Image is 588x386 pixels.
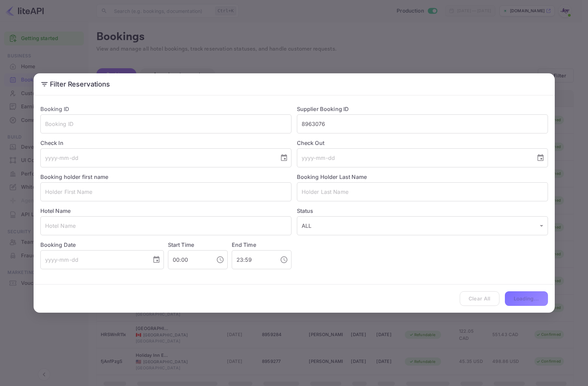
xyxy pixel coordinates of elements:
input: yyyy-mm-dd [40,148,274,167]
button: Choose date [534,151,547,165]
input: yyyy-mm-dd [297,148,531,167]
label: Hotel Name [40,207,71,214]
label: Check Out [297,139,548,147]
input: Holder First Name [40,182,291,201]
input: hh:mm [232,250,274,269]
button: Choose time, selected time is 12:00 AM [213,253,227,266]
label: Start Time [168,241,194,248]
div: ALL [297,216,548,235]
label: Supplier Booking ID [297,106,349,112]
button: Choose date [277,151,291,165]
h2: Filter Reservations [34,73,555,95]
input: Holder Last Name [297,182,548,201]
label: Booking Date [40,241,164,249]
label: Check In [40,139,291,147]
input: Hotel Name [40,216,291,235]
label: Booking holder first name [40,173,109,180]
label: Booking ID [40,106,70,112]
label: Status [297,207,548,215]
input: yyyy-mm-dd [40,250,147,269]
label: End Time [232,241,256,248]
button: Choose time, selected time is 11:59 PM [277,253,291,266]
button: Choose date [150,253,163,266]
input: hh:mm [168,250,211,269]
input: Supplier Booking ID [297,114,548,133]
label: Booking Holder Last Name [297,173,367,180]
input: Booking ID [40,114,291,133]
